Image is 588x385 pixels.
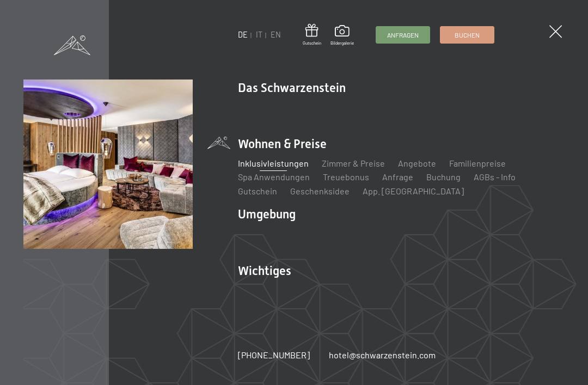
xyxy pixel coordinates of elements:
a: Familienpreise [449,158,506,168]
a: Inklusivleistungen [238,158,309,168]
a: App. [GEOGRAPHIC_DATA] [363,186,464,196]
a: Anfrage [382,172,413,182]
a: IT [256,30,262,39]
a: Treuebonus [323,172,369,182]
a: Gutschein [303,24,321,46]
a: hotel@schwarzenstein.com [329,349,436,361]
a: Gutschein [238,186,277,196]
span: Anfragen [387,30,419,40]
span: [PHONE_NUMBER] [238,350,310,360]
a: Bildergalerie [330,25,354,46]
a: Angebote [398,158,436,168]
span: Gutschein [303,40,321,46]
a: Geschenksidee [290,186,350,196]
a: Zimmer & Preise [322,158,385,168]
a: EN [271,30,281,39]
a: Anfragen [376,27,430,43]
a: Spa Anwendungen [238,172,310,182]
a: Buchung [426,172,461,182]
span: Buchen [455,30,480,40]
a: DE [238,30,248,39]
a: [PHONE_NUMBER] [238,349,310,361]
a: Buchen [440,27,494,43]
a: AGBs - Info [474,172,516,182]
span: Bildergalerie [330,40,354,46]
